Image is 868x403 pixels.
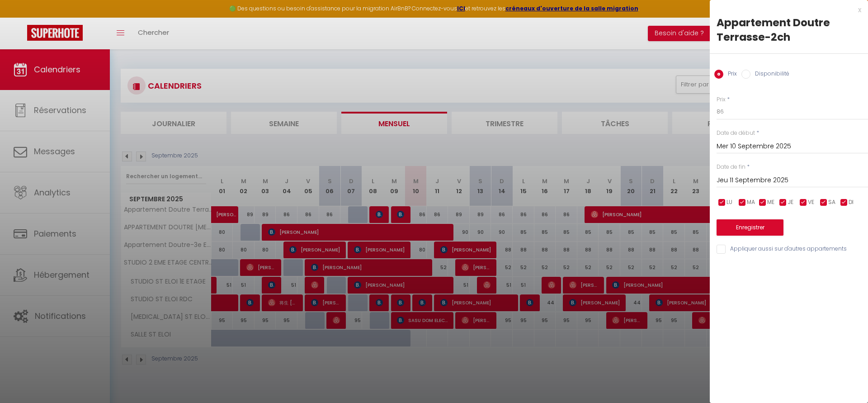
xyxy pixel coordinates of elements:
label: Prix [717,95,726,104]
label: Date de fin [717,163,745,171]
span: LU [726,198,732,207]
span: JE [788,198,793,207]
label: Prix [723,70,737,80]
label: Disponibilité [750,70,789,80]
div: Appartement Doutre Terrasse-2ch [717,15,861,44]
span: VE [808,198,814,207]
span: DI [849,198,854,207]
span: MA [747,198,755,207]
button: Ouvrir le widget de chat LiveChat [7,4,34,31]
button: Enregistrer [717,219,783,236]
div: x [710,5,861,15]
span: ME [767,198,774,207]
span: SA [828,198,835,207]
label: Date de début [717,129,755,137]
